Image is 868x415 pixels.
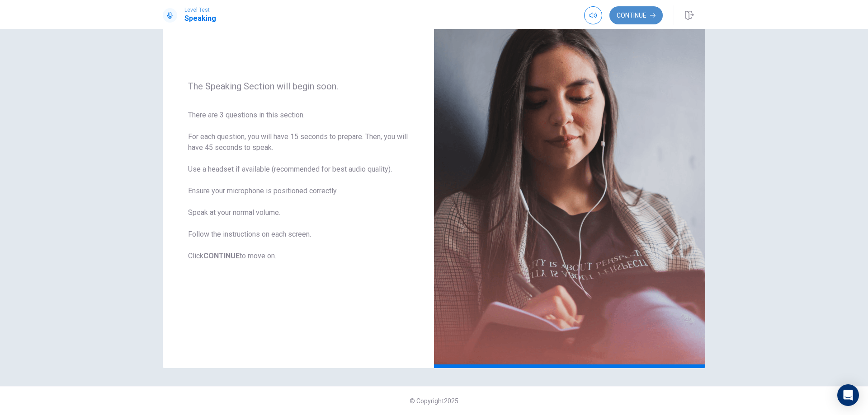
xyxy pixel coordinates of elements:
h1: Speaking [184,13,216,24]
b: CONTINUE [203,252,240,260]
span: There are 3 questions in this section. For each question, you will have 15 seconds to prepare. Th... [188,110,409,261]
span: The Speaking Section will begin soon. [188,81,409,92]
span: Level Test [184,7,216,13]
button: Continue [609,6,663,24]
div: Open Intercom Messenger [837,384,859,406]
span: © Copyright 2025 [410,397,458,405]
